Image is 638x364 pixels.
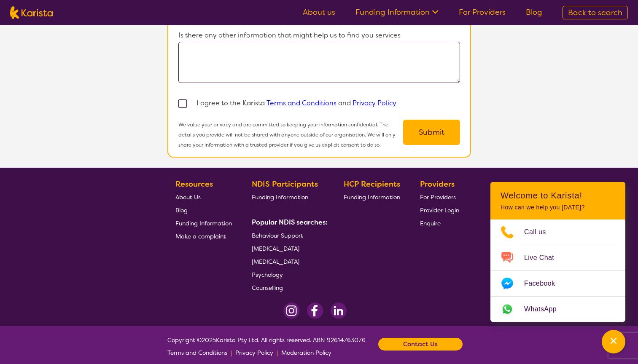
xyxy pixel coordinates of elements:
[602,330,625,353] button: Channel Menu
[175,217,232,230] a: Funding Information
[235,346,273,359] a: Privacy Policy
[524,252,564,264] span: Live Chat
[403,338,438,351] b: Contact Us
[252,218,328,227] b: Popular NDIS searches:
[501,190,615,201] h2: Welcome to Karista!
[175,206,188,214] span: Blog
[303,7,335,17] a: About us
[252,190,324,203] a: Funding Information
[420,193,456,201] span: For Providers
[490,219,625,322] ul: Choose channel
[490,297,625,322] a: Web link opens in a new tab.
[252,242,324,255] a: [MEDICAL_DATA]
[231,346,232,359] p: |
[344,190,400,203] a: Funding Information
[197,97,396,110] p: I agree to the Karista and
[178,29,460,42] p: Is there any other information that might help us to find you services
[524,277,565,290] span: Facebook
[490,182,625,322] div: Channel Menu
[252,281,324,294] a: Counselling
[252,232,303,239] span: Behaviour Support
[175,233,226,240] span: Make a complaint
[252,284,283,292] span: Counselling
[307,302,323,319] img: Facebook
[355,7,439,17] a: Funding Information
[252,258,299,265] span: [MEDICAL_DATA]
[563,6,628,19] a: Back to search
[175,219,232,227] span: Funding Information
[353,99,396,107] a: Privacy Policy
[252,193,308,201] span: Funding Information
[10,6,53,19] img: Karista logo
[344,179,400,189] b: HCP Recipients
[252,271,283,278] span: Psychology
[167,334,366,359] span: Copyright © 2025 Karista Pty Ltd. All rights reserved. ABN 92614763076
[568,8,622,18] span: Back to search
[252,245,299,252] span: [MEDICAL_DATA]
[526,7,542,17] a: Blog
[252,268,324,281] a: Psychology
[235,349,273,356] span: Privacy Policy
[175,230,232,243] a: Make a complaint
[175,203,232,217] a: Blog
[267,99,336,107] a: Terms and Conditions
[459,7,506,17] a: For Providers
[524,226,556,238] span: Call us
[420,203,459,217] a: Provider Login
[420,217,459,230] a: Enquire
[277,346,278,359] p: |
[175,179,213,189] b: Resources
[330,302,347,319] img: LinkedIn
[420,179,455,189] b: Providers
[420,190,459,203] a: For Providers
[167,349,227,356] span: Terms and Conditions
[252,229,324,242] a: Behaviour Support
[524,303,567,316] span: WhatsApp
[167,346,227,359] a: Terms and Conditions
[178,120,403,150] p: We value your privacy and are committed to keeping your information confidential. The details you...
[252,179,318,189] b: NDIS Participants
[403,120,460,145] button: Submit
[281,349,331,356] span: Moderation Policy
[281,346,331,359] a: Moderation Policy
[283,302,300,319] img: Instagram
[252,255,324,268] a: [MEDICAL_DATA]
[175,193,201,201] span: About Us
[501,204,615,211] p: How can we help you [DATE]?
[420,206,459,214] span: Provider Login
[175,190,232,203] a: About Us
[344,193,400,201] span: Funding Information
[420,219,441,227] span: Enquire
